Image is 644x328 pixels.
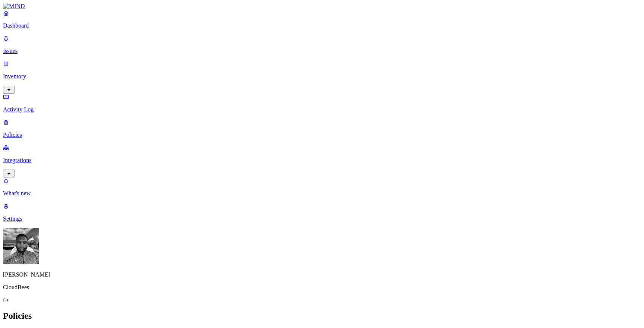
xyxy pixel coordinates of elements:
img: Cameron White [3,228,39,264]
p: [PERSON_NAME] [3,271,641,278]
h2: Policies [3,311,641,321]
p: Policies [3,132,641,138]
p: What's new [3,190,641,197]
p: CloudBees [3,284,641,291]
p: Inventory [3,73,641,80]
p: Dashboard [3,22,641,29]
img: MIND [3,3,25,10]
p: Integrations [3,157,641,164]
p: Settings [3,215,641,222]
p: Issues [3,48,641,54]
p: Activity Log [3,106,641,113]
